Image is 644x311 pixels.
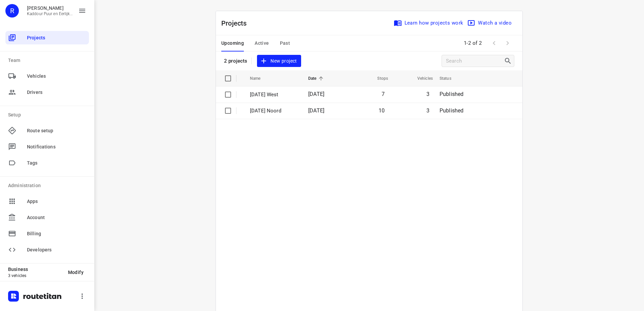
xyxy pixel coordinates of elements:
[5,195,89,208] div: Apps
[27,5,73,11] p: Rachid Kaddour
[27,246,86,253] span: Developers
[8,182,89,189] p: Administration
[5,31,89,44] div: Projects
[8,267,63,272] p: Business
[5,243,89,256] div: Developers
[250,107,298,115] p: 30-08-2025 Noord
[68,270,84,275] span: Modify
[8,111,89,118] p: Setup
[27,230,86,237] span: Billing
[382,91,385,97] span: 7
[5,140,89,153] div: Notifications
[257,55,301,67] button: New project
[27,11,73,16] p: Kaddour Puur en Eerlijk Vlees B.V.
[504,57,514,65] div: Search
[308,74,325,82] span: Date
[250,91,298,99] p: 30-08-2025 West
[5,85,89,99] div: Drivers
[27,34,86,41] span: Projects
[224,58,247,64] p: 2 projects
[27,198,86,205] span: Apps
[409,74,433,82] span: Vehicles
[440,91,464,97] span: Published
[426,107,429,114] span: 3
[27,214,86,221] span: Account
[63,266,89,278] button: Modify
[487,36,501,50] span: Previous Page
[5,4,19,18] div: R
[446,56,504,66] input: Search projects
[5,227,89,240] div: Billing
[221,39,244,47] span: Upcoming
[501,36,514,50] span: Next Page
[5,156,89,170] div: Tags
[27,73,86,80] span: Vehicles
[440,107,464,114] span: Published
[379,107,385,114] span: 10
[308,91,324,97] span: [DATE]
[280,39,290,47] span: Past
[255,39,269,47] span: Active
[27,89,86,96] span: Drivers
[8,57,89,64] p: Team
[27,127,86,134] span: Route setup
[461,36,485,50] span: 1-2 of 2
[27,160,86,167] span: Tags
[5,124,89,137] div: Route setup
[368,74,388,82] span: Stops
[27,143,86,150] span: Notifications
[221,18,252,28] p: Projects
[8,273,63,278] p: 3 vehicles
[426,91,429,97] span: 3
[5,69,89,83] div: Vehicles
[440,74,460,82] span: Status
[250,74,269,82] span: Name
[308,107,324,114] span: [DATE]
[5,211,89,224] div: Account
[261,57,297,65] span: New project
